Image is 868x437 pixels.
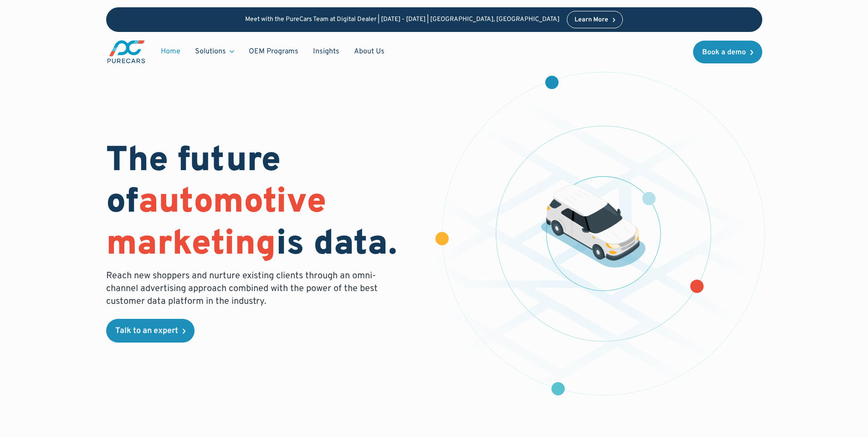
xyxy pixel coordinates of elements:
div: Talk to an expert [115,327,178,335]
a: Book a demo [693,41,762,63]
a: Learn More [567,11,623,28]
img: purecars logo [106,39,146,64]
img: illustration of a vehicle [541,185,646,268]
div: Learn More [575,17,608,23]
p: Reach new shoppers and nurture existing clients through an omni-channel advertising approach comb... [106,270,383,308]
a: Insights [306,43,347,60]
a: Home [154,43,188,60]
a: About Us [347,43,392,60]
p: Meet with the PureCars Team at Digital Dealer | [DATE] - [DATE] | [GEOGRAPHIC_DATA], [GEOGRAPHIC_... [245,16,560,24]
h1: The future of is data. [106,141,423,266]
div: Solutions [195,47,226,57]
span: automotive marketing [106,181,326,266]
a: OEM Programs [241,43,306,60]
div: Book a demo [702,49,746,56]
a: main [106,39,146,64]
a: Talk to an expert [106,319,195,343]
div: Solutions [188,43,241,60]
